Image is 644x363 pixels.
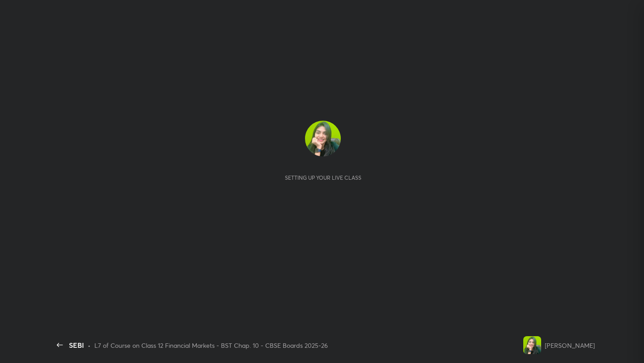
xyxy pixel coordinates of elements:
[285,174,361,181] div: Setting up your live class
[88,341,91,350] div: •
[305,121,341,156] img: 34e08daa2d0c41a6af7999b2b02680a8.jpg
[523,336,541,354] img: 34e08daa2d0c41a6af7999b2b02680a8.jpg
[94,341,328,350] div: L7 of Course on Class 12 Financial Markets - BST Chap. 10 - CBSE Boards 2025-26
[69,340,84,350] div: SEBI
[545,341,595,350] div: [PERSON_NAME]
